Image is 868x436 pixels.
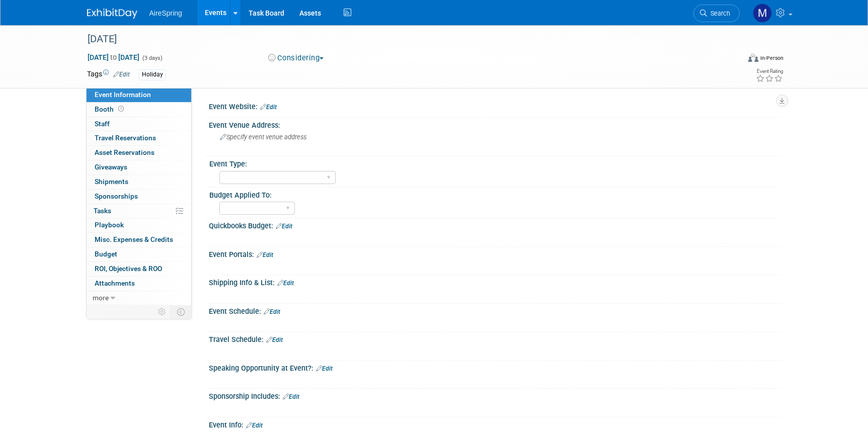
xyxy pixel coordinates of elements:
[760,54,783,62] div: In-Person
[87,117,191,131] a: Staff
[95,120,110,128] span: Staff
[753,4,772,23] img: Mariana Bolanos
[153,305,171,318] td: Personalize Event Tab Strip
[87,291,191,305] a: more
[748,54,758,62] img: Format-Inperson.png
[209,99,781,112] div: Event Website:
[94,207,111,215] span: Tasks
[87,103,191,117] a: Booth
[756,69,783,74] div: Event Rating
[87,277,191,291] a: Attachments
[209,247,781,260] div: Event Portals:
[109,53,118,61] span: to
[139,69,166,80] div: Holiday
[95,250,117,258] span: Budget
[265,53,328,63] button: Considering
[209,417,781,430] div: Event Info:
[95,265,162,273] span: ROI, Objectives & ROO
[209,332,781,345] div: Travel Schedule:
[141,55,163,61] span: (3 days)
[87,131,191,145] a: Travel Reservations
[84,30,725,48] div: [DATE]
[316,365,333,372] a: Edit
[95,192,138,200] span: Sponsorships
[276,223,292,230] a: Edit
[87,190,191,204] a: Sponsorships
[277,280,294,287] a: Edit
[171,305,191,318] td: Toggle Event Tabs
[116,105,126,113] span: Booth not reserved yet
[87,69,130,80] td: Tags
[246,422,263,429] a: Edit
[220,133,306,141] span: Specify event venue address
[209,156,777,169] div: Event Type:
[95,105,126,113] span: Booth
[209,275,781,288] div: Shipping Info & List:
[87,88,191,102] a: Event Information
[680,52,784,67] div: Event Format
[87,247,191,261] a: Budget
[209,361,781,374] div: Speaking Opportunity at Event?:
[95,279,135,287] span: Attachments
[95,235,173,243] span: Misc. Expenses & Credits
[209,188,777,200] div: Budget Applied To:
[260,104,277,111] a: Edit
[209,304,781,317] div: Event Schedule:
[87,233,191,247] a: Misc. Expenses & Credits
[87,160,191,175] a: Giveaways
[266,336,283,343] a: Edit
[95,163,127,171] span: Giveaways
[87,53,140,62] span: [DATE] [DATE]
[693,5,740,22] a: Search
[283,393,299,400] a: Edit
[93,294,109,302] span: more
[209,218,781,231] div: Quickbooks Budget:
[149,9,182,17] span: AireSpring
[209,389,781,402] div: Sponsorship Includes:
[707,10,730,17] span: Search
[87,146,191,160] a: Asset Reservations
[87,218,191,232] a: Playbook
[87,9,137,19] img: ExhibitDay
[209,118,781,130] div: Event Venue Address:
[87,175,191,189] a: Shipments
[95,148,154,156] span: Asset Reservations
[257,251,273,258] a: Edit
[113,71,130,78] a: Edit
[95,221,124,229] span: Playbook
[264,308,280,315] a: Edit
[95,91,151,99] span: Event Information
[95,178,128,186] span: Shipments
[87,204,191,218] a: Tasks
[87,262,191,276] a: ROI, Objectives & ROO
[95,134,156,142] span: Travel Reservations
